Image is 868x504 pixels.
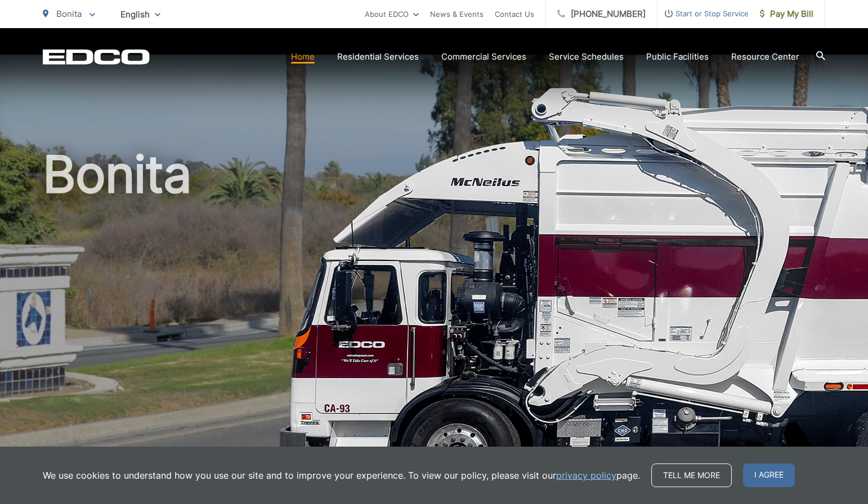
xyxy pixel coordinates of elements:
[337,50,419,64] a: Residential Services
[43,146,825,502] h1: Bonita
[549,50,624,64] a: Service Schedules
[430,7,484,21] a: News & Events
[441,50,526,64] a: Commercial Services
[743,463,795,487] span: I agree
[556,469,616,482] a: privacy policy
[56,8,82,19] span: Bonita
[43,49,150,65] a: EDCD logo. Return to the homepage.
[365,7,419,21] a: About EDCO
[43,469,640,482] p: We use cookies to understand how you use our site and to improve your experience. To view our pol...
[495,7,534,21] a: Contact Us
[646,50,709,64] a: Public Facilities
[291,50,315,64] a: Home
[760,7,813,21] span: Pay My Bill
[112,4,169,24] span: English
[731,50,799,64] a: Resource Center
[651,463,732,487] a: Tell me more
